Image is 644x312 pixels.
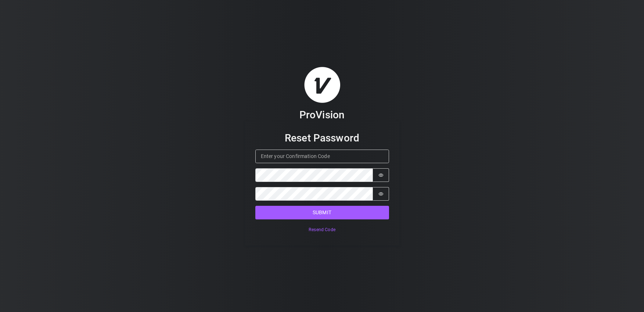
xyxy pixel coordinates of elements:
button: Resend Code [255,225,389,235]
h3: Reset Password [255,132,389,144]
button: Show password [373,187,389,201]
h3: ProVision [299,108,345,121]
button: Submit [255,206,389,219]
button: Show password [373,168,389,182]
input: Enter your Confirmation Code [255,150,389,163]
